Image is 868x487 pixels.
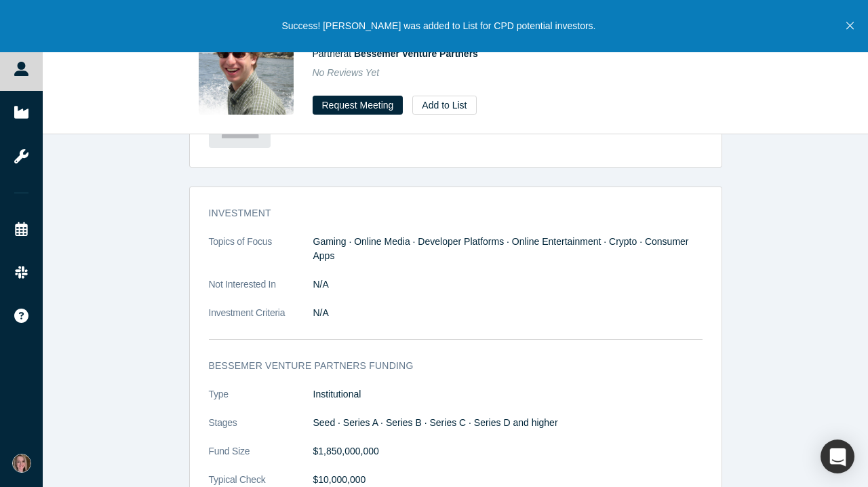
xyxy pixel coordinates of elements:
dt: Investment Criteria [209,306,313,334]
span: Partner at [313,48,478,59]
img: Anna Fahey's Account [12,454,31,473]
span: No Reviews Yet [313,67,380,78]
p: Success! [PERSON_NAME] was added to List for CPD potential investors. [282,19,596,33]
dt: Not Interested In [209,277,313,306]
img: Ethan Kurzweil's Profile Image [199,20,294,115]
dd: $1,850,000,000 [313,444,703,459]
dd: N/A [313,277,703,292]
button: Request Meeting [313,96,403,115]
dt: Topics of Focus [209,235,313,277]
dd: Institutional [313,387,703,402]
dt: Fund Size [209,444,313,473]
dt: Stages [209,416,313,444]
dd: N/A [313,306,703,320]
dt: Type [209,387,313,416]
dd: $10,000,000 [313,473,703,487]
h3: Bessemer Venture Partners funding [209,359,684,373]
dd: Seed · Series A · Series B · Series C · Series D and higher [313,416,703,430]
h3: Investment [209,206,684,220]
button: Add to List [412,96,476,115]
span: Gaming · Online Media · Developer Platforms · Online Entertainment · Crypto · Consumer Apps [313,236,689,261]
a: Bessemer Venture Partners [354,48,478,59]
